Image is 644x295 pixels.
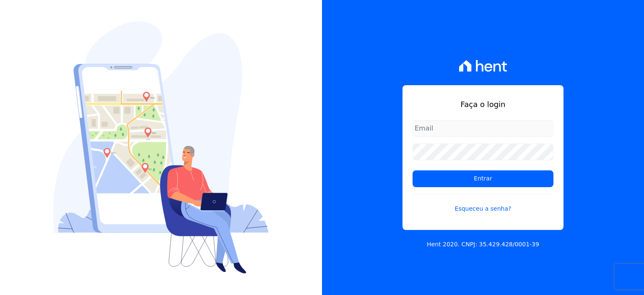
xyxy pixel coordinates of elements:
[53,21,269,274] img: Login
[413,99,553,110] h1: Faça o login
[427,240,539,249] p: Hent 2020. CNPJ: 35.429.428/0001-39
[413,194,553,213] a: Esqueceu a senha?
[413,170,553,187] input: Entrar
[413,120,553,137] input: Email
